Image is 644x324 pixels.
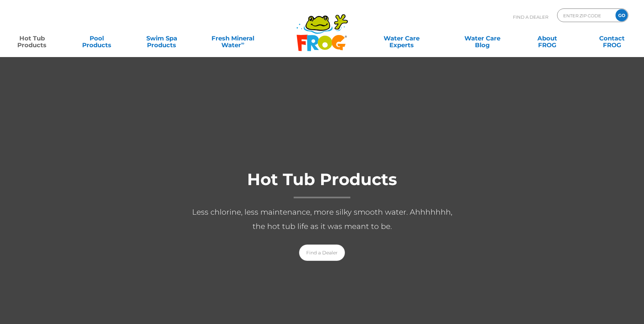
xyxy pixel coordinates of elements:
[361,32,443,45] a: Water CareExperts
[201,32,264,45] a: Fresh MineralWater∞
[241,40,244,46] sup: ∞
[457,32,508,45] a: Water CareBlog
[513,8,548,25] p: Find A Dealer
[587,32,637,45] a: ContactFROG
[522,32,572,45] a: AboutFROG
[186,205,458,234] p: Less chlorine, less maintenance, more silky smooth water. Ahhhhhhh, the hot tub life as it was me...
[186,170,458,198] h1: Hot Tub Products
[299,245,345,261] a: Find a Dealer
[72,32,122,45] a: PoolProducts
[615,9,628,21] input: GO
[136,32,187,45] a: Swim SpaProducts
[7,32,57,45] a: Hot TubProducts
[563,11,608,20] input: Zip Code Form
